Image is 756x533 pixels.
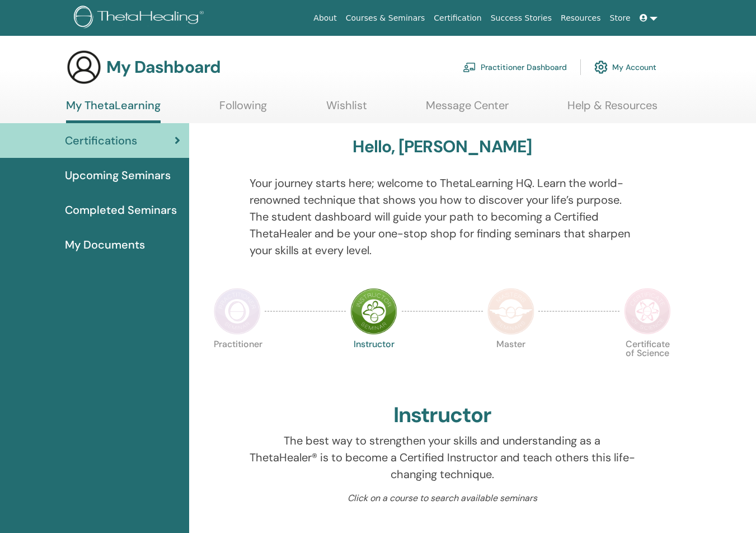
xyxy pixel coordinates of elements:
[393,403,491,428] h2: Instructor
[74,6,208,31] img: logo.png
[463,55,567,80] a: Practitioner Dashboard
[350,288,397,335] img: Instructor
[341,8,430,29] a: Courses & Seminars
[426,99,509,120] a: Message Center
[594,55,656,80] a: My Account
[65,132,137,149] span: Certifications
[250,175,635,259] p: Your journey starts here; welcome to ThetaLearning HQ. Learn the world-renowned technique that sh...
[350,340,397,387] p: Instructor
[65,236,145,253] span: My Documents
[66,99,161,123] a: My ThetaLearning
[214,340,261,387] p: Practitioner
[214,288,261,335] img: Practitioner
[594,58,608,77] img: cog.svg
[326,99,367,120] a: Wishlist
[250,432,635,483] p: The best way to strengthen your skills and understanding as a ThetaHealer® is to become a Certifi...
[65,202,177,218] span: Completed Seminars
[556,8,605,29] a: Resources
[353,137,532,157] h3: Hello, [PERSON_NAME]
[463,62,476,72] img: chalkboard-teacher.svg
[487,288,534,335] img: Master
[487,340,534,387] p: Master
[624,288,671,335] img: Certificate of Science
[567,99,658,120] a: Help & Resources
[605,8,635,29] a: Store
[309,8,341,29] a: About
[219,99,267,120] a: Following
[106,57,220,77] h3: My Dashboard
[429,8,486,29] a: Certification
[486,8,556,29] a: Success Stories
[65,167,171,184] span: Upcoming Seminars
[66,49,102,85] img: generic-user-icon.jpg
[250,492,635,505] p: Click on a course to search available seminars
[624,340,671,387] p: Certificate of Science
